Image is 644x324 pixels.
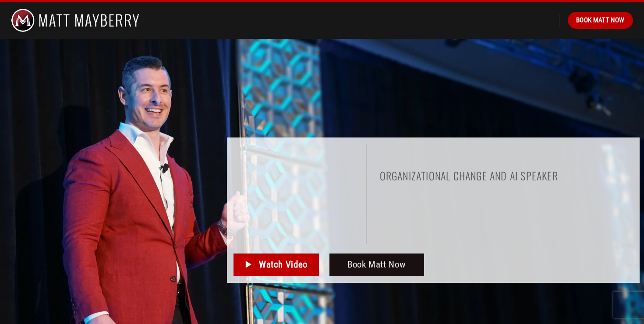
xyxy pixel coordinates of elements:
[568,12,633,28] a: Book Matt Now
[11,2,139,39] img: Matt Mayberry
[380,170,633,181] h1: Organizational change and AI speaker
[234,254,319,276] a: Watch Video
[259,257,308,272] span: Watch Video
[347,257,406,272] span: Book Matt Now
[576,15,625,25] span: Book Matt Now
[329,254,425,276] a: Book Matt Now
